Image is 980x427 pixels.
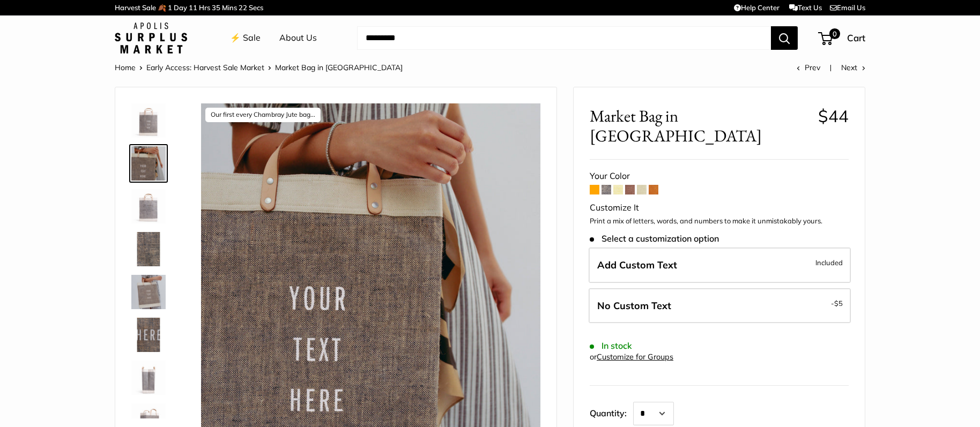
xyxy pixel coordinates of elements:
span: Mins [222,3,237,12]
a: About Us [279,30,317,46]
img: description_Our first every Chambray Jute bag... [131,146,166,181]
a: ⚡️ Sale [230,30,261,46]
span: Select a customization option [590,234,719,244]
a: Market Bag in Chambray [129,358,168,397]
label: Add Custom Text [589,248,851,283]
span: Secs [249,3,263,12]
img: description_A close up of our first Chambray Jute Bag [131,318,166,352]
div: Our first every Chambray Jute bag... [205,108,321,122]
a: Early Access: Harvest Sale Market [146,63,264,72]
p: Print a mix of letters, words, and numbers to make it unmistakably yours. [590,216,849,227]
div: or [590,350,673,364]
span: 0 [829,28,840,39]
a: Next [841,63,865,72]
a: Market Bag in Chambray [129,230,168,268]
div: Customize It [590,200,849,216]
img: Market Bag in Chambray [131,361,166,395]
span: Add Custom Text [597,259,677,271]
button: Search [771,26,798,50]
span: Hrs [199,3,210,12]
span: No Custom Text [597,299,671,312]
span: Cart [847,32,865,43]
a: Customize for Groups [597,352,673,362]
label: Leave Blank [589,288,851,324]
a: description_Our first every Chambray Jute bag... [129,144,168,183]
a: description_Your new favorite everyday carry-all [129,273,168,311]
span: 11 [189,3,197,12]
a: Email Us [830,3,865,12]
span: Market Bag in [GEOGRAPHIC_DATA] [275,63,403,72]
a: Home [115,63,136,72]
a: Text Us [789,3,822,12]
span: $5 [834,299,843,308]
img: description_Seal of authenticity on the back of every bag [131,189,166,223]
span: Day [174,3,187,12]
span: - [831,297,843,310]
a: 0 Cart [819,29,865,47]
label: Quantity: [590,399,633,425]
div: Your Color [590,168,849,184]
span: 1 [168,3,172,12]
span: 35 [212,3,220,12]
span: $44 [818,106,849,126]
span: 22 [239,3,247,12]
a: description_Seal of authenticity on the back of every bag [129,187,168,226]
img: Market Bag in Chambray [131,232,166,266]
input: Search... [357,26,771,50]
span: Included [815,256,843,269]
img: description_Make it yours with personalized text [131,103,166,138]
span: Market Bag in [GEOGRAPHIC_DATA] [590,106,810,146]
a: Help Center [734,3,779,12]
img: description_Your new favorite everyday carry-all [131,275,166,309]
a: description_Make it yours with personalized text [129,101,168,140]
nav: Breadcrumb [115,61,403,74]
img: Apolis: Surplus Market [115,23,187,54]
a: description_A close up of our first Chambray Jute Bag [129,316,168,354]
a: Prev [797,63,820,72]
span: In stock [590,341,632,351]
